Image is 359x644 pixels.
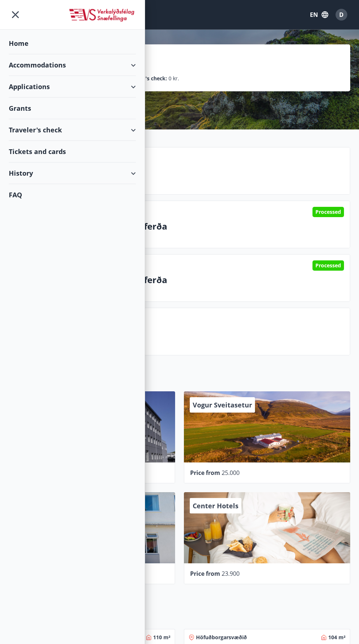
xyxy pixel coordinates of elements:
[190,469,220,477] span: Price from
[339,11,344,19] span: D
[222,469,240,477] span: 25.000
[9,8,22,21] button: menu
[125,74,167,83] p: Traveler's check :
[9,141,136,162] div: Tickets and cards
[9,33,136,54] div: Home
[9,119,136,141] div: Traveler's check
[63,326,344,339] p: FAQ
[193,400,252,409] span: Vogur Sveitasetur
[312,207,344,217] div: Processed
[222,570,240,578] span: 23.900
[9,76,136,98] div: Applications
[328,634,345,641] span: 104 m²
[153,634,170,641] span: 110 m²
[169,74,179,83] span: 0 kr.
[63,274,344,286] p: Styrkur vegna flugferða
[333,6,350,23] button: D
[196,634,247,641] span: Höfuðborgarsvæðið
[190,570,220,578] span: Price from
[9,54,136,76] div: Accommodations
[68,8,136,23] img: union_logo
[193,501,238,510] span: Center Hotels
[307,8,331,21] button: EN
[312,260,344,271] div: Processed
[9,162,136,184] div: History
[63,220,344,233] p: Styrkur vegna flugferða
[9,184,136,205] div: FAQ
[9,98,136,119] div: Grants
[63,166,344,178] p: Jól og áramót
